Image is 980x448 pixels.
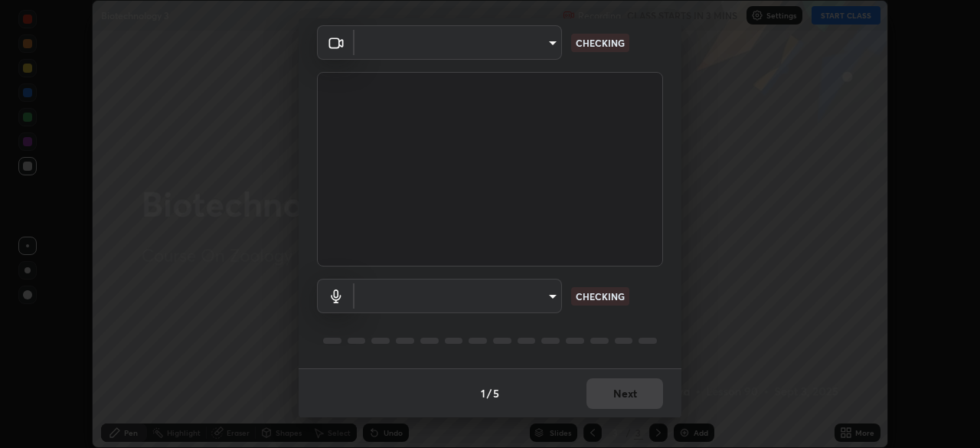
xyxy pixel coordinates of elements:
p: CHECKING [576,36,625,50]
div: ​ [354,25,562,60]
p: CHECKING [576,289,625,303]
h4: / [487,385,492,401]
div: ​ [354,279,562,313]
h4: 5 [493,385,499,401]
h4: 1 [481,385,485,401]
